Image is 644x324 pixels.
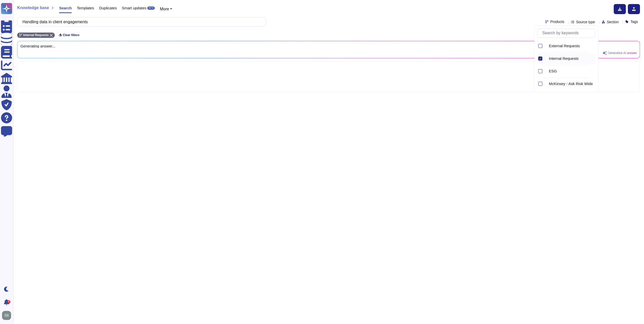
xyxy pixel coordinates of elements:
div: Internal Requests [545,53,596,64]
div: BETA [147,7,155,10]
span: Internal Requests [23,34,49,37]
input: Search by keywords [540,29,595,38]
span: Section [607,20,619,24]
div: ESG [545,68,547,74]
input: Search a question or template... [20,17,261,26]
span: Generative AI answer [608,51,637,55]
span: Duplicates [99,6,117,10]
button: user [1,310,15,321]
span: Generating answer... [20,44,637,48]
span: Clear filters [63,34,79,37]
span: Templates [77,6,94,10]
div: ESG [545,66,596,77]
span: Internal Requests [549,56,579,61]
span: Products [550,20,564,23]
div: External Requests [545,40,596,52]
span: McKinsey - Ask Risk Wide [549,82,593,86]
span: More [160,7,169,11]
span: Knowledge base [17,6,49,10]
button: More [160,6,172,12]
div: McKinsey - Ask Risk Wide [545,81,547,87]
span: ESG [549,69,557,73]
div: External Requests [545,43,547,49]
div: McKinsey - Ask Risk Wide [545,78,596,90]
span: External Requests [549,44,580,48]
div: Internal Requests [549,56,594,61]
div: McKinsey - Ask Risk Wide [549,82,594,86]
div: Internal Requests [545,56,547,62]
img: user [2,311,11,320]
div: ESG [549,69,594,73]
div: 9+ [7,300,10,303]
div: External Requests [549,44,594,48]
span: Tags [630,20,638,23]
span: Search [59,6,72,10]
span: Smart updates [122,6,147,10]
span: Source type [576,20,595,24]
